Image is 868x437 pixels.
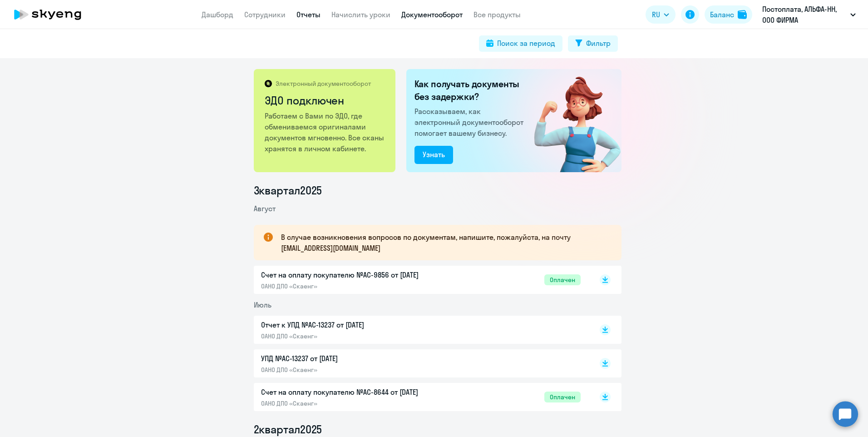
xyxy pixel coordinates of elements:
[758,4,860,25] button: Постоплата, АЛЬФА-НН, ООО ФИРМА
[261,399,452,407] p: ОАНО ДПО «Скаенг»
[261,269,452,280] p: Счет на оплату покупателю №AC-9856 от [DATE]
[473,10,521,19] a: Все продукты
[479,35,562,52] button: Поиск за период
[202,10,233,19] a: Дашборд
[261,319,452,330] p: Отчет к УПД №AC-13237 от [DATE]
[261,353,581,374] a: УПД №AC-13237 от [DATE]ОАНО ДПО «Скаенг»
[296,10,321,19] a: Отчеты
[544,274,581,285] span: Оплачен
[261,319,581,340] a: Отчет к УПД №AC-13237 от [DATE]ОАНО ДПО «Скаенг»
[401,10,463,19] a: Документооборот
[254,183,621,198] li: 3 квартал 2025
[261,387,452,397] p: Счет на оплату покупателю №AC-8644 от [DATE]
[738,10,747,19] img: balance
[261,269,581,290] a: Счет на оплату покупателю №AC-9856 от [DATE]ОАНО ДПО «Скаенг»Оплачен
[261,387,581,407] a: Счет на оплату покупателю №AC-8644 от [DATE]ОАНО ДПО «Скаенг»Оплачен
[568,35,618,52] button: Фильтр
[261,282,452,290] p: ОАНО ДПО «Скаенг»
[265,93,386,108] h2: ЭДО подключен
[762,4,847,25] p: Постоплата, АЛЬФА-НН, ООО ФИРМА
[414,78,527,103] h2: Как получать документы без задержки?
[652,9,660,20] span: RU
[497,38,555,49] div: Поиск за период
[281,232,605,253] p: В случае возникновения вопросов по документам, напишите, пожалуйста, на почту [EMAIL_ADDRESS][DOM...
[519,69,621,172] img: connected
[705,5,752,24] button: Балансbalance
[544,392,581,402] span: Оплачен
[414,106,527,139] p: Рассказываем, как электронный документооборот помогает вашему бизнесу.
[254,300,271,309] span: Июль
[254,204,276,213] span: Август
[261,332,452,340] p: ОАНО ДПО «Скаенг»
[423,149,445,160] div: Узнать
[276,79,371,88] p: Электронный документооборот
[254,422,621,437] li: 2 квартал 2025
[265,110,386,154] p: Работаем с Вами по ЭДО, где обмениваемся оригиналами документов мгновенно. Все сканы хранятся в л...
[710,9,734,20] div: Баланс
[414,146,453,164] button: Узнать
[244,10,286,19] a: Сотрудники
[586,38,611,49] div: Фильтр
[261,353,452,364] p: УПД №AC-13237 от [DATE]
[261,366,452,374] p: ОАНО ДПО «Скаенг»
[331,10,390,19] a: Начислить уроки
[646,5,676,24] button: RU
